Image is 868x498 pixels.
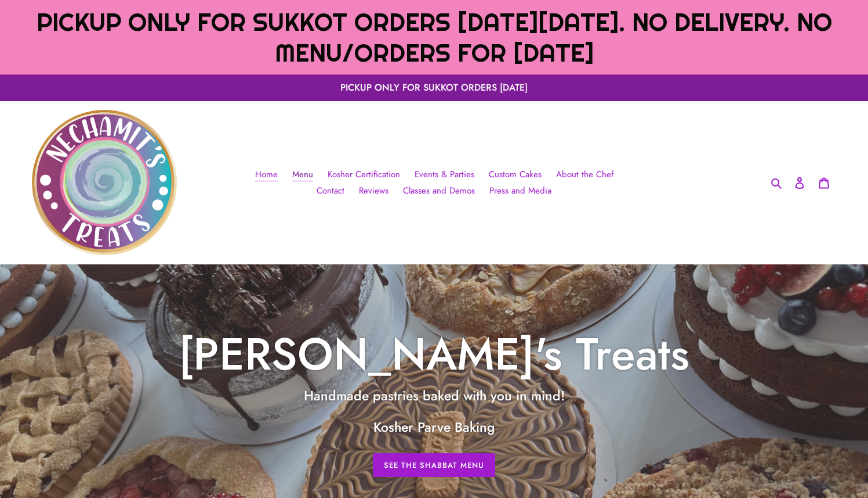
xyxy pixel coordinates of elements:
span: Classes and Demos [403,184,475,198]
span: PICKUP ONLY FOR SUKKOT ORDERS [DATE][DATE]. NO DELIVERY. NO MENU/ORDERS FOR [DATE] [37,6,832,68]
a: See The Shabbat Menu: Weekly Menu [373,453,496,478]
a: Reviews [353,182,394,199]
a: Press and Media [484,182,557,199]
span: Custom Cakes [489,168,542,181]
span: Reviews [359,184,388,198]
span: Press and Media [489,184,551,198]
a: Events & Parties [409,166,480,183]
a: Custom Cakes [483,166,547,183]
span: About the Chef [556,168,613,181]
a: Home [249,166,284,183]
span: Home [255,168,278,181]
a: Menu [286,166,319,183]
span: Contact [317,184,344,198]
a: About the Chef [550,166,619,183]
a: Kosher Certification [322,166,406,183]
span: Menu [292,168,313,181]
span: Kosher Certification [328,168,400,181]
p: Kosher Parve Baking [197,417,671,438]
p: Handmade pastries baked with you in mind! [197,386,671,406]
a: Classes and Demos [397,182,481,199]
a: Contact [311,182,350,199]
span: Events & Parties [415,168,474,181]
img: Nechamit&#39;s Treats [32,110,177,255]
h2: [PERSON_NAME]'s Treats [118,328,750,381]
